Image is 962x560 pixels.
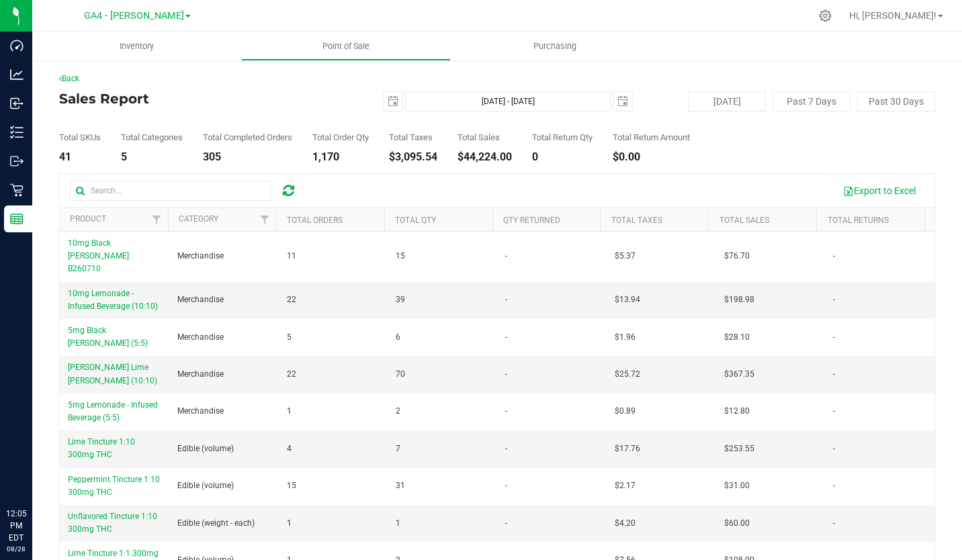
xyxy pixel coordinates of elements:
[611,216,662,225] a: Total Taxes
[10,39,24,52] inline-svg: Dashboard
[10,212,24,226] inline-svg: Reports
[505,442,507,455] span: -
[177,405,224,418] span: Merchandise
[833,479,835,492] span: -
[203,152,292,162] div: 305
[773,91,850,111] button: Past 7 Days
[68,238,129,273] span: 10mg Black [PERSON_NAME] B260710
[515,40,595,52] span: Purchasing
[287,250,296,263] span: 11
[724,405,750,418] span: $12.80
[177,517,255,530] span: Edible (weight - each)
[833,293,835,306] span: -
[505,293,507,306] span: -
[59,152,101,162] div: 41
[10,126,24,139] inline-svg: Inventory
[849,10,936,21] span: Hi, [PERSON_NAME]!
[32,32,241,60] a: Inventory
[724,331,750,344] span: $28.10
[59,74,79,83] a: Back
[615,293,640,306] span: $13.94
[615,250,636,263] span: $5.37
[505,368,507,381] span: -
[505,405,507,418] span: -
[396,479,405,492] span: 31
[312,152,369,162] div: 1,170
[287,216,343,225] a: Total Orders
[613,152,690,162] div: $0.00
[532,152,593,162] div: 0
[613,133,690,142] div: Total Return Amount
[177,368,224,381] span: Merchandise
[505,517,507,530] span: -
[177,442,234,455] span: Edible (volume)
[833,405,835,418] span: -
[857,91,935,111] button: Past 30 Days
[203,133,292,142] div: Total Completed Orders
[177,293,224,306] span: Merchandise
[177,250,224,263] span: Merchandise
[615,517,636,530] span: $4.20
[396,293,405,306] span: 39
[287,442,292,455] span: 4
[833,250,835,263] span: -
[10,154,24,168] inline-svg: Outbound
[70,181,271,201] input: Search...
[10,97,24,110] inline-svg: Inbound
[68,363,157,385] span: [PERSON_NAME] Lime [PERSON_NAME] (10:10)
[6,544,26,554] p: 08/28
[833,442,835,455] span: -
[505,479,507,492] span: -
[503,216,560,225] a: Qty Returned
[615,442,640,455] span: $17.76
[724,479,750,492] span: $31.00
[177,331,224,344] span: Merchandise
[287,405,292,418] span: 1
[6,508,26,544] p: 12:05 PM EDT
[68,326,148,348] span: 5mg Black [PERSON_NAME] (5:5)
[59,133,101,142] div: Total SKUs
[179,214,218,224] a: Category
[833,368,835,381] span: -
[287,368,296,381] span: 22
[396,405,400,418] span: 2
[384,92,402,111] span: select
[177,479,234,492] span: Edible (volume)
[68,400,158,422] span: 5mg Lemonade - Infused Beverage (5:5)
[389,152,437,162] div: $3,095.54
[121,133,183,142] div: Total Categories
[396,517,400,530] span: 1
[615,331,636,344] span: $1.96
[395,216,436,225] a: Total Qty
[451,32,660,60] a: Purchasing
[833,517,835,530] span: -
[828,216,889,225] a: Total Returns
[833,331,835,344] span: -
[505,250,507,263] span: -
[724,517,750,530] span: $60.00
[724,442,754,455] span: $253.55
[396,331,400,344] span: 6
[121,152,183,162] div: 5
[724,368,754,381] span: $367.35
[312,133,369,142] div: Total Order Qty
[613,92,632,111] span: select
[68,512,157,534] span: Unflavored Tincture 1:10 300mg THC
[817,9,834,22] div: Manage settings
[254,208,276,231] a: Filter
[287,293,296,306] span: 22
[505,331,507,344] span: -
[68,437,135,459] span: Lime Tincture 1:10 300mg THC
[287,331,292,344] span: 5
[101,40,172,52] span: Inventory
[10,183,24,197] inline-svg: Retail
[59,91,351,106] h4: Sales Report
[688,91,766,111] button: [DATE]
[10,68,24,81] inline-svg: Analytics
[287,517,292,530] span: 1
[287,479,296,492] span: 15
[396,368,405,381] span: 70
[724,293,754,306] span: $198.98
[389,133,437,142] div: Total Taxes
[68,289,158,311] span: 10mg Lemonade - Infused Beverage (10:10)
